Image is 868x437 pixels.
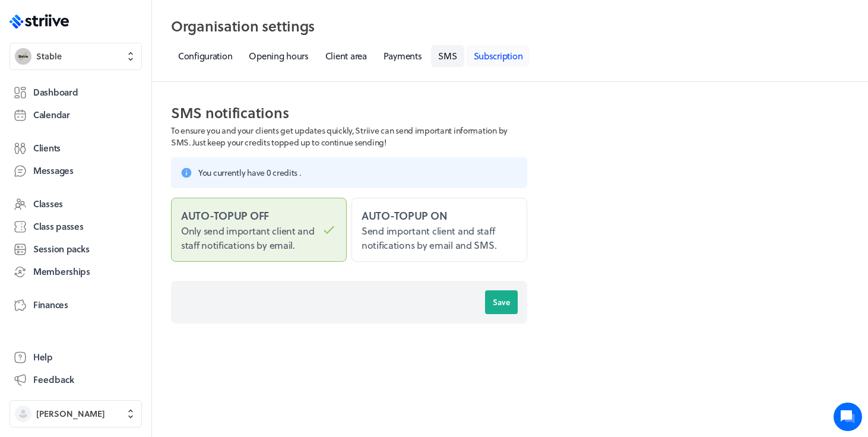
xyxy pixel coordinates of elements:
a: Calendar [9,104,142,126]
span: Classes [33,198,63,210]
span: Calendar [33,109,70,121]
button: New conversation [18,138,219,162]
a: Finances [9,294,142,316]
img: Stable [15,48,31,65]
h2: Organisation settings [171,14,849,38]
span: Messages [33,164,74,177]
span: [PERSON_NAME] [36,408,105,420]
span: Feedback [33,373,74,386]
nav: Tabs [171,45,849,67]
span: New conversation [77,145,142,155]
a: Configuration [171,45,239,67]
a: Opening hours [242,45,315,67]
strong: Auto-topup on [362,207,447,223]
span: Memberships [33,265,90,278]
span: Send important client and staff notifications by email and SMS. [362,224,496,252]
button: Save [485,290,518,314]
a: Payments [376,45,429,67]
span: Class passes [33,220,84,233]
span: Help [33,351,53,363]
p: To ensure you and your clients get updates quickly, Striive can send important information by SMS... [171,125,527,148]
a: Messages [9,160,142,182]
span: Clients [33,142,61,154]
a: SMS [431,45,464,67]
iframe: gist-messenger-bubble-iframe [834,403,862,431]
span: Finances [33,299,68,311]
h3: You currently have 0 credits . [198,167,518,179]
a: Memberships [9,261,142,283]
p: Find an answer quickly [16,185,221,199]
span: Session packs [33,243,89,255]
a: Class passes [9,216,142,237]
button: StableStable [9,43,142,70]
a: Dashboard [9,82,142,103]
a: Subscription [467,45,530,67]
h2: We're here to help. Ask us anything! [18,79,220,117]
button: [PERSON_NAME] [9,400,142,427]
strong: Auto-topup off [181,207,269,223]
a: Classes [9,194,142,215]
input: Search articles [34,204,212,228]
h1: Hi [PERSON_NAME] [18,58,220,77]
a: Session packs [9,239,142,260]
h2: SMS notifications [171,101,527,125]
span: Stable [36,50,62,62]
span: Only send important client and staff notifications by email. [181,224,315,252]
span: Dashboard [33,86,78,99]
button: Feedback [9,369,142,391]
a: Client area [318,45,374,67]
a: Clients [9,138,142,159]
a: Help [9,347,142,368]
span: Save [493,297,510,308]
